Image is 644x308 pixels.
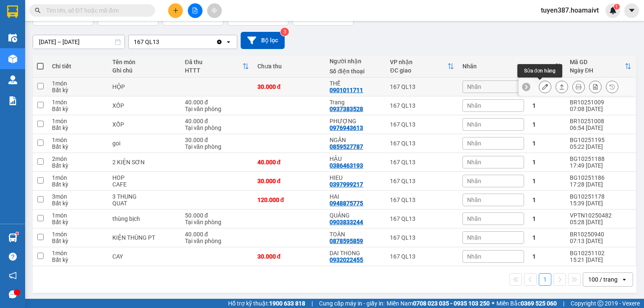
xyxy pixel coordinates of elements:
div: 1 [532,197,561,203]
span: Cung cấp máy in - giấy in: [319,299,384,308]
button: aim [207,3,222,18]
div: 2 KIỆN SƠN [112,159,177,166]
div: BR10251009 [570,99,631,106]
svg: open [621,276,628,283]
input: Selected 167 QL13. [160,38,161,46]
div: 1 [532,215,561,222]
div: 05:28 [DATE] [570,219,631,225]
span: | [563,299,564,308]
div: QUAT [112,200,177,207]
span: Nhãn [467,102,481,109]
span: Nhãn [467,234,481,241]
div: 2 món [52,155,104,162]
div: 40.000 đ [185,99,249,106]
div: 17:49 [DATE] [570,162,631,169]
div: 17:28 [DATE] [570,181,631,188]
div: Tên món [112,59,177,65]
div: 0948875775 [330,200,363,207]
div: 3 THUNG [112,193,177,200]
div: thùng bịch [112,215,177,222]
div: PHƯỢNG [330,118,382,124]
div: HAI [330,193,382,200]
div: CAY [112,253,177,260]
div: 07:13 [DATE] [570,238,631,244]
div: 0903833244 [330,219,363,225]
button: 1 [539,273,551,286]
div: Chưa thu [257,63,322,70]
div: 07:08 [DATE] [570,106,631,112]
div: Trang [330,99,382,106]
div: goi [112,140,177,147]
div: HTTT [185,67,242,74]
div: HOP [112,174,177,181]
div: Bất kỳ [52,256,104,263]
div: BG10251186 [570,174,631,181]
div: 15:21 [DATE] [570,256,631,263]
div: 3 món [52,193,104,200]
div: BG10251188 [570,155,631,162]
div: 120.000 đ [257,197,322,203]
div: Bất kỳ [52,87,104,93]
span: message [9,290,17,298]
div: BR10250940 [570,231,631,238]
div: VP nhận [390,59,447,65]
div: Bất kỳ [52,238,104,244]
span: Nhãn [467,253,481,260]
div: 1 [532,102,561,109]
th: Toggle SortBy [181,55,253,78]
span: aim [211,8,217,13]
div: QUẢNG [330,212,382,219]
span: caret-down [628,7,636,14]
div: 1 món [52,99,104,106]
div: Tại văn phòng [185,219,249,225]
svg: open [225,39,232,45]
div: Nhãn [462,63,524,70]
button: caret-down [624,3,639,18]
div: 167 QL13 [134,38,159,46]
div: 30.000 đ [257,83,322,90]
span: search [35,8,41,13]
div: Sửa đơn hàng [539,80,551,93]
input: Tìm tên, số ĐT hoặc mã đơn [46,6,145,15]
div: Bất kỳ [52,219,104,225]
div: 05:22 [DATE] [570,143,631,150]
div: CAFE [112,181,177,188]
div: 30.000 đ [257,178,322,184]
div: Người nhận [330,58,382,65]
span: copyright [597,300,603,306]
strong: 0708 023 035 - 0935 103 250 [413,300,490,307]
div: 1 món [52,137,104,143]
span: Nhãn [467,121,481,128]
svg: Clear value [216,39,223,45]
div: NGÂN [330,137,382,143]
span: 1 [615,4,618,10]
div: 1 món [52,231,104,238]
div: HẬU [330,155,382,162]
th: Toggle SortBy [386,55,458,78]
div: Bất kỳ [52,106,104,112]
div: 1 [532,140,561,147]
div: SMS [532,63,555,70]
div: 1 [532,159,561,166]
span: Hỗ trợ kỹ thuật: [228,299,305,308]
span: file-add [192,8,198,13]
div: 40.000 đ [185,118,249,124]
div: 167 QL13 [390,83,454,90]
div: Bất kỳ [52,162,104,169]
strong: 1900 633 818 [269,300,305,307]
sup: 3 [280,28,289,36]
img: warehouse-icon [8,34,17,42]
img: solution-icon [8,96,17,105]
div: 167 QL13 [390,121,454,128]
div: Bất kỳ [52,181,104,188]
div: 15:39 [DATE] [570,200,631,207]
div: 167 QL13 [390,234,454,241]
div: Giao hàng [556,80,568,93]
div: 0878595859 [330,238,363,244]
div: VPTN10250482 [570,212,631,219]
img: icon-new-feature [609,7,617,14]
div: THẾ [330,80,382,87]
div: BG10251178 [570,193,631,200]
sup: 1 [614,4,620,10]
sup: 1 [16,232,18,235]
